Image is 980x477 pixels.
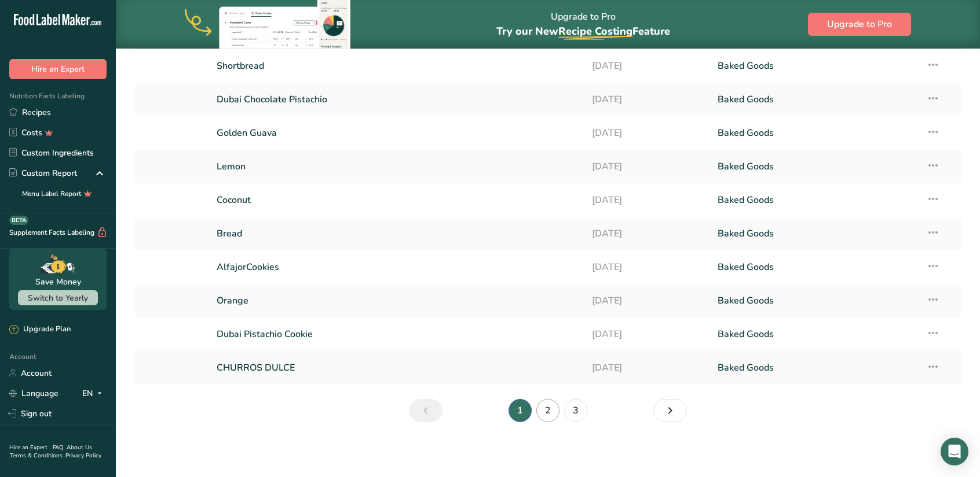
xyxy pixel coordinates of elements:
[564,399,587,422] a: Page 3.
[217,255,579,279] a: AlfajorCookies
[536,399,560,422] a: Page 2.
[592,154,703,179] a: [DATE]
[18,290,98,305] button: Switch to Yearly
[217,87,579,112] a: Dubai Chocolate Pistachio
[217,322,579,346] a: Dubai Pistachio Cookie
[653,399,687,422] a: Next page
[592,322,703,346] a: [DATE]
[9,324,71,335] div: Upgrade Plan
[827,17,892,31] span: Upgrade to Pro
[592,188,703,212] a: [DATE]
[718,87,912,112] a: Baked Goods
[9,383,58,404] a: Language
[65,452,101,460] a: Privacy Policy
[718,356,912,380] a: Baked Goods
[9,216,28,225] div: BETA
[9,167,77,179] div: Custom Report
[217,54,579,78] a: Shortbread
[592,121,703,145] a: [DATE]
[718,154,912,179] a: Baked Goods
[409,399,443,422] a: Previous page
[558,24,632,38] span: Recipe Costing
[718,188,912,212] a: Baked Goods
[217,221,579,246] a: Bread
[718,289,912,313] a: Baked Goods
[592,87,703,112] a: [DATE]
[217,188,579,212] a: Coconut
[217,289,579,313] a: Orange
[496,24,670,38] span: Try our New Feature
[592,255,703,279] a: [DATE]
[28,293,88,304] span: Switch to Yearly
[808,13,911,36] button: Upgrade to Pro
[9,443,50,452] a: Hire an Expert .
[9,59,107,79] button: Hire an Expert
[592,289,703,313] a: [DATE]
[592,221,703,246] a: [DATE]
[496,1,670,49] div: Upgrade to Pro
[718,322,912,346] a: Baked Goods
[217,154,579,179] a: Lemon
[53,443,67,452] a: FAQ .
[9,443,92,460] a: About Us .
[718,255,912,279] a: Baked Goods
[718,221,912,246] a: Baked Goods
[10,452,65,460] a: Terms & Conditions .
[217,121,579,145] a: Golden Guava
[592,54,703,78] a: [DATE]
[35,276,81,288] div: Save Money
[941,438,968,465] div: Open Intercom Messenger
[718,54,912,78] a: Baked Goods
[217,356,579,380] a: CHURROS DULCE
[82,386,107,400] div: EN
[592,356,703,380] a: [DATE]
[718,121,912,145] a: Baked Goods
